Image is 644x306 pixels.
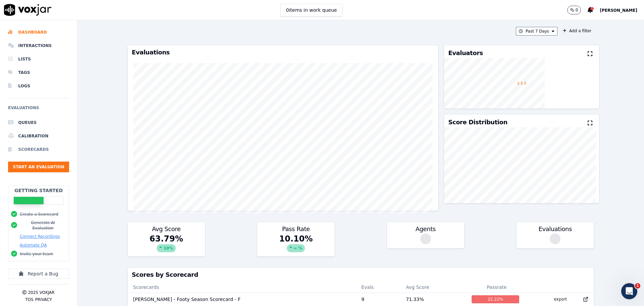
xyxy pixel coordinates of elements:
button: Create a Scorecard [20,212,58,217]
button: Connect Recordings [20,234,60,239]
th: Passrate [466,282,527,293]
p: 0 [576,7,578,13]
h3: Pass Rate [261,226,330,232]
a: Queues [8,116,69,129]
th: Avg Score [400,282,466,293]
h3: Avg Score [132,226,201,232]
h3: Evaluations [132,49,434,55]
h3: Evaluators [448,50,483,56]
img: voxjar logo [4,4,52,16]
div: 22.22 % [472,295,519,303]
iframe: Intercom live chat [621,283,637,299]
a: Tags [8,66,69,79]
button: TOS [25,297,33,302]
div: 10.10 % [257,233,334,256]
button: [PERSON_NAME] [600,6,644,14]
span: 1 [635,283,640,289]
button: 0 [567,6,581,14]
p: 2025 Voxjar [28,290,54,295]
a: Scorecards [8,143,69,156]
button: Generate AI Evaluation [20,220,66,231]
th: Scorecards [128,282,356,293]
button: Report a Bug [8,269,69,279]
th: Evals [356,282,400,293]
a: Logs [8,79,69,93]
button: 0items in work queue [280,4,343,16]
button: Invite your team [20,251,53,257]
td: 9 [356,293,400,306]
h3: Evaluations [521,226,590,232]
h6: Evaluations [8,104,69,116]
td: [PERSON_NAME] - Footy Season Scorecard - F [128,293,356,306]
div: 10 % [157,244,176,252]
div: ∞ % [287,244,305,252]
button: Past 7 Days [516,27,557,36]
h3: Agents [391,226,460,232]
span: [PERSON_NAME] [600,8,637,13]
button: export [548,294,572,305]
h3: Score Distribution [448,119,507,125]
a: Calibration [8,129,69,143]
a: Dashboard [8,26,69,39]
button: Start an Evaluation [8,162,69,172]
button: Privacy [35,297,52,302]
td: 71.33 % [400,293,466,306]
h2: Getting Started [14,187,63,194]
button: Add a filter [560,27,594,35]
h3: Scores by Scorecard [132,272,590,278]
a: Interactions [8,39,69,52]
button: Automate QA [20,243,47,248]
button: 0 [567,6,588,14]
a: Lists [8,52,69,66]
div: 63.79 % [128,233,205,256]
